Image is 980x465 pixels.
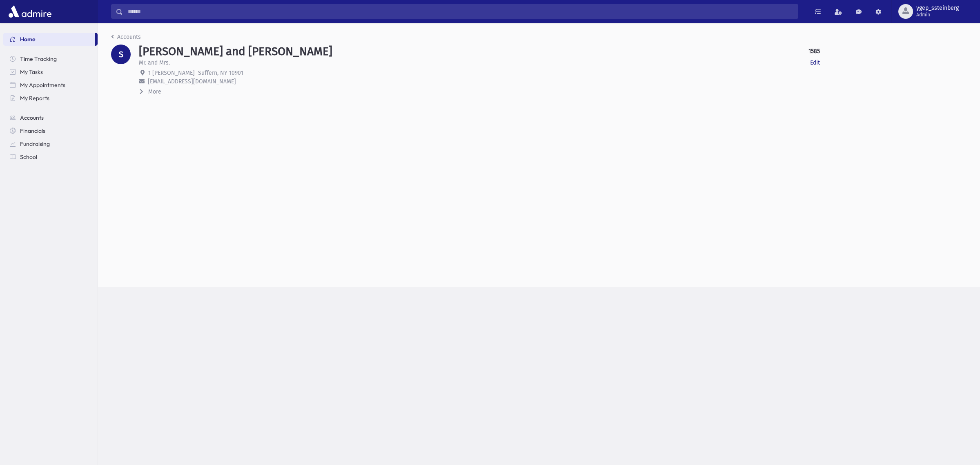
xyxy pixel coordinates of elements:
span: Admin [916,11,959,18]
a: Financials [3,124,98,137]
span: Suffern, NY 10901 [198,69,243,76]
span: ygep_ssteinberg [916,5,959,11]
a: My Appointments [3,78,98,92]
p: Mr. and Mrs. [139,58,170,67]
span: More [148,88,161,95]
input: Search [123,4,798,19]
span: Fundraising [20,140,50,148]
span: Financials [20,127,45,134]
a: Home [3,33,95,46]
span: Time Tracking [20,55,57,63]
img: AdmirePro [7,3,53,20]
h1: [PERSON_NAME] and [PERSON_NAME] [139,45,332,58]
nav: breadcrumb [111,33,141,45]
a: Accounts [111,34,141,40]
a: Fundraising [3,137,98,150]
a: Edit [810,58,820,67]
div: S [111,45,131,64]
a: School [3,150,98,163]
span: My Reports [20,94,49,102]
a: My Tasks [3,65,98,78]
a: My Reports [3,92,98,105]
span: My Tasks [20,68,43,76]
span: 1 [PERSON_NAME] [148,69,195,76]
span: School [20,153,37,161]
span: [EMAIL_ADDRESS][DOMAIN_NAME] [148,78,236,85]
a: Time Tracking [3,52,98,65]
strong: 1585 [808,47,820,56]
span: Home [20,36,36,43]
a: Accounts [3,111,98,124]
span: My Appointments [20,81,65,89]
button: More [139,87,162,96]
span: Accounts [20,114,44,121]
